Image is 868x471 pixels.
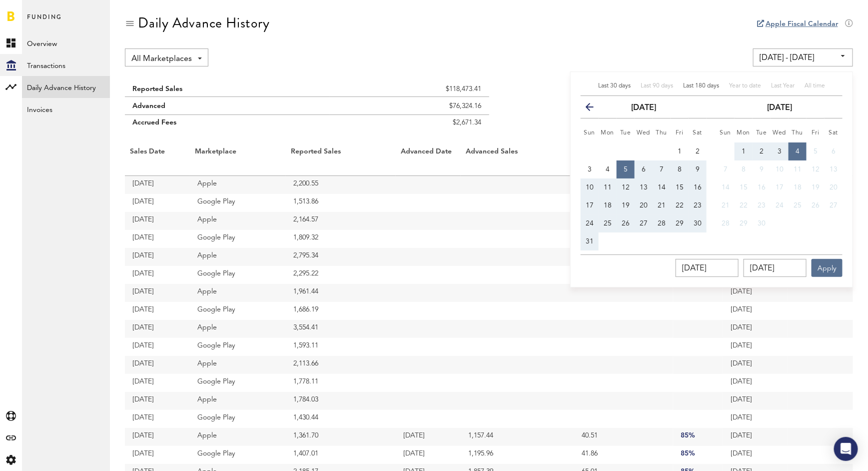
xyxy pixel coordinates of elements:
button: 17 [771,178,789,196]
span: 20 [830,184,838,191]
td: Google Play [190,302,286,320]
td: Apple [190,356,286,374]
button: 2 [753,142,771,160]
button: 22 [671,196,689,214]
td: [DATE] [125,266,190,284]
button: 26 [807,196,825,214]
button: 13 [825,160,843,178]
button: 27 [635,214,653,232]
span: 7 [660,166,664,173]
button: 29 [671,214,689,232]
td: 1,961.44 [286,284,396,302]
small: Monday [737,130,751,136]
td: Google Play [190,446,286,464]
a: Invoices [22,98,110,120]
button: 1 [671,142,689,160]
small: Sunday [720,130,732,136]
span: 21 [722,202,730,209]
button: 23 [753,196,771,214]
div: Daily Advance History [138,15,270,31]
span: 26 [622,220,630,227]
td: 40.51 [574,428,673,446]
td: 2,113.66 [286,356,396,374]
td: Reported Sales [125,76,330,97]
span: 10 [776,166,784,173]
td: 1,784.03 [286,392,396,410]
span: 23 [694,202,702,209]
button: 25 [789,196,807,214]
span: 4 [796,148,800,155]
span: 14 [722,184,730,191]
span: 18 [604,202,612,209]
td: Accrued Fees [125,115,330,135]
span: 3 [588,166,592,173]
td: [DATE] [125,428,190,446]
span: All time [805,83,825,89]
td: 1,686.19 [286,302,396,320]
button: 24 [771,196,789,214]
span: Last Year [771,83,795,89]
td: Apple [190,248,286,266]
button: 13 [635,178,653,196]
span: 18 [794,184,802,191]
td: 41.86 [574,446,673,464]
td: [DATE] [125,284,190,302]
span: 25 [604,220,612,227]
td: Google Play [190,374,286,392]
td: 2,795.34 [286,248,396,266]
td: 1,430.44 [286,410,396,428]
td: Apple [190,320,286,338]
span: 8 [678,166,682,173]
span: 29 [740,220,748,227]
td: [DATE] [723,392,788,410]
button: 28 [717,214,735,232]
button: Apply [812,259,843,277]
small: Thursday [792,130,804,136]
a: Daily Advance History [22,76,110,98]
span: 24 [776,202,784,209]
td: 85% [673,446,723,464]
button: 16 [753,178,771,196]
span: 1 [678,148,682,155]
button: 20 [825,178,843,196]
span: 11 [794,166,802,173]
span: 8 [742,166,746,173]
th: Reported Sales [286,145,396,176]
td: Apple [190,212,286,230]
button: 19 [617,196,635,214]
span: 16 [694,184,702,191]
th: Advanced Date [396,145,461,176]
button: 3 [771,142,789,160]
a: Overview [22,32,110,54]
strong: [DATE] [631,104,656,112]
span: 2 [760,148,764,155]
span: 7 [724,166,728,173]
button: 19 [807,178,825,196]
button: 4 [789,142,807,160]
span: All Marketplaces [131,50,192,67]
a: Apple Fiscal Calendar [766,20,838,27]
button: 8 [671,160,689,178]
span: 9 [696,166,700,173]
button: 16 [689,178,707,196]
button: 6 [825,142,843,160]
span: Last 30 days [598,83,631,89]
span: Last 180 days [683,83,719,89]
small: Friday [676,130,684,136]
td: [DATE] [723,302,788,320]
td: [DATE] [723,338,788,356]
small: Saturday [829,130,839,136]
td: Advanced [125,97,330,115]
span: Last 90 days [641,83,673,89]
th: Sales Date [125,145,190,176]
button: 17 [581,196,599,214]
button: 10 [771,160,789,178]
button: 27 [825,196,843,214]
td: $118,473.41 [330,76,489,97]
td: $2,671.34 [330,115,489,135]
span: 29 [676,220,684,227]
button: 7 [717,160,735,178]
span: 11 [604,184,612,191]
td: [DATE] [125,392,190,410]
span: 9 [760,166,764,173]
